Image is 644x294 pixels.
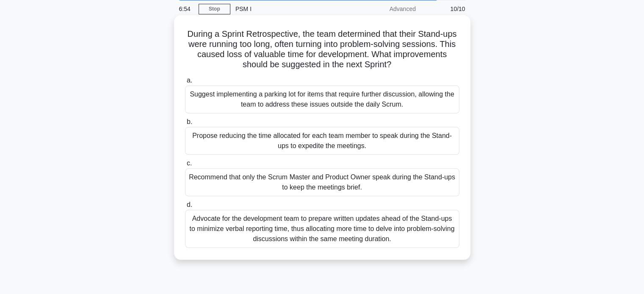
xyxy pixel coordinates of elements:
[187,201,192,208] span: d.
[199,4,230,14] a: Stop
[187,77,192,84] span: a.
[187,118,192,125] span: b.
[185,168,459,196] div: Recommend that only the Scrum Master and Product Owner speak during the Stand-ups to keep the mee...
[230,0,347,17] div: PSM I
[421,0,470,17] div: 10/10
[174,0,199,17] div: 6:54
[184,29,460,70] h5: During a Sprint Retrospective, the team determined that their Stand-ups were running too long, of...
[187,159,192,167] span: c.
[185,127,459,155] div: Propose reducing the time allocated for each team member to speak during the Stand-ups to expedit...
[185,85,459,113] div: Suggest implementing a parking lot for items that require further discussion, allowing the team t...
[185,210,459,248] div: Advocate for the development team to prepare written updates ahead of the Stand-ups to minimize v...
[347,0,421,17] div: Advanced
